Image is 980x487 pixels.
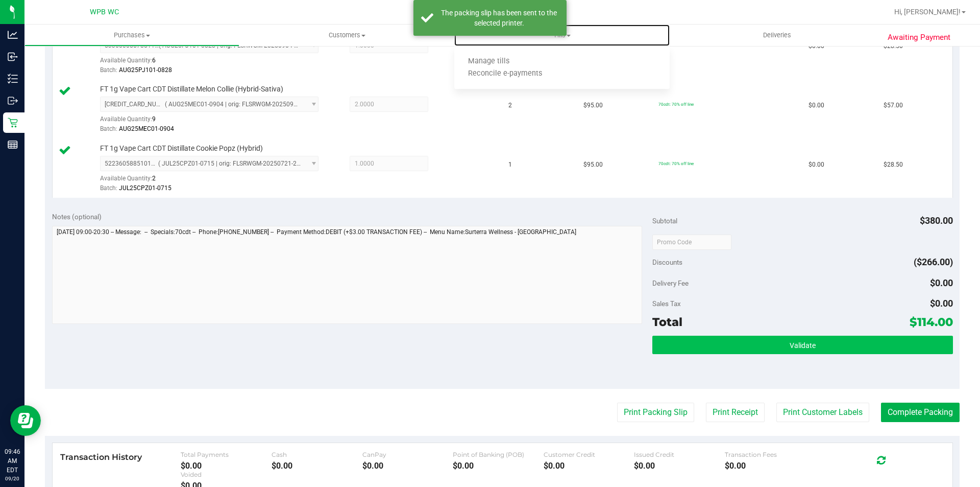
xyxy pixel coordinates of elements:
[8,140,18,150] inline-svg: Reports
[240,31,454,40] span: Customers
[24,25,239,46] a: Purchases
[508,160,512,170] span: 1
[100,184,117,192] span: Batch:
[90,8,119,16] span: WPB WC
[725,461,816,471] div: $0.00
[544,461,634,471] div: $0.00
[362,461,453,471] div: $0.00
[100,112,330,132] div: Available Quantity:
[152,57,156,64] span: 6
[100,171,330,191] div: Available Quantity:
[362,451,453,458] div: CanPay
[634,461,725,471] div: $0.00
[100,66,117,74] span: Batch:
[583,101,603,110] span: $95.00
[544,451,634,458] div: Customer Credit
[508,101,512,110] span: 2
[930,277,953,288] span: $0.00
[453,451,544,458] div: Point of Banking (POB)
[914,257,953,267] span: ($266.00)
[652,279,689,287] span: Delivery Fee
[920,215,953,226] span: $380.00
[100,84,283,94] span: FT 1g Vape Cart CDT Distillate Melon Collie (Hybrid-Sativa)
[100,144,263,153] span: FT 1g Vape Cart CDT Distillate Cookie Popz (Hybrid)
[881,403,960,422] button: Complete Packing
[749,31,805,40] span: Deliveries
[725,451,816,458] div: Transaction Fees
[454,57,523,66] span: Manage tills
[790,341,816,350] span: Validate
[8,96,18,106] inline-svg: Outbound
[10,405,41,436] iframe: Resource center
[894,8,961,16] span: Hi, [PERSON_NAME]!
[808,160,824,170] span: $0.00
[152,115,156,123] span: 9
[652,217,677,225] span: Subtotal
[884,160,903,170] span: $28.50
[910,315,953,329] span: $114.00
[652,336,952,354] button: Validate
[706,403,765,422] button: Print Receipt
[272,461,362,471] div: $0.00
[100,53,330,73] div: Available Quantity:
[239,25,454,46] a: Customers
[8,52,18,62] inline-svg: Inbound
[454,69,556,78] span: Reconcile e-payments
[119,184,171,192] span: JUL25CPZ01-0715
[670,25,885,46] a: Deliveries
[652,299,681,308] span: Sales Tax
[8,118,18,128] inline-svg: Retail
[5,447,20,475] p: 09:46 AM EDT
[454,25,669,46] a: Tills Manage tills Reconcile e-payments
[808,101,824,110] span: $0.00
[119,125,174,132] span: AUG25MEC01-0904
[658,161,694,166] span: 70cdt: 70% off line
[8,30,18,40] inline-svg: Analytics
[439,8,559,28] div: The packing slip has been sent to the selected printer.
[52,213,102,221] span: Notes (optional)
[652,235,731,250] input: Promo Code
[25,31,239,40] span: Purchases
[181,451,272,458] div: Total Payments
[776,403,869,422] button: Print Customer Labels
[930,298,953,309] span: $0.00
[181,461,272,471] div: $0.00
[8,74,18,84] inline-svg: Inventory
[181,471,272,478] div: Voided
[453,461,544,471] div: $0.00
[119,66,172,74] span: AUG25PJ101-0828
[884,101,903,110] span: $57.00
[617,403,694,422] button: Print Packing Slip
[652,253,682,271] span: Discounts
[888,32,950,43] span: Awaiting Payment
[583,160,603,170] span: $95.00
[652,315,682,329] span: Total
[272,451,362,458] div: Cash
[152,175,156,182] span: 2
[100,125,117,132] span: Batch:
[658,102,694,107] span: 70cdt: 70% off line
[5,475,20,482] p: 09/20
[634,451,725,458] div: Issued Credit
